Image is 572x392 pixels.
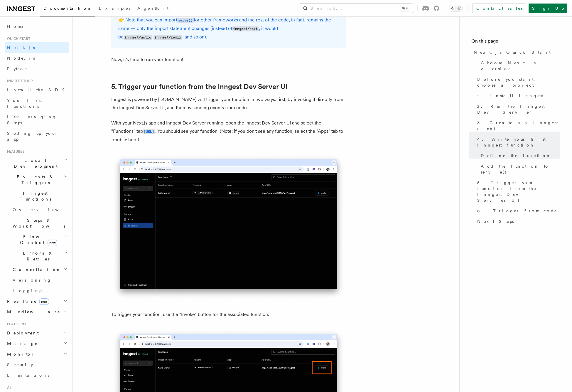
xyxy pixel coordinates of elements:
span: Leveraging Steps [7,115,57,125]
code: [URL] [143,129,155,134]
a: Limitations [5,370,69,381]
span: Install the SDK [7,88,68,92]
a: Setting up your app [5,128,69,144]
a: 4. Write your first Inngest function [475,134,560,150]
span: AgentKit [137,6,168,11]
button: Errors & Retries [10,248,69,264]
span: Home [7,23,23,29]
a: Choose Next.js version [478,58,560,74]
button: Manage [5,338,69,349]
a: Security [5,359,69,370]
span: Limitations [7,373,49,378]
button: Monitor [5,349,69,359]
a: Node.js [5,53,69,63]
span: Versioning [13,278,51,282]
a: Define the function [478,150,560,161]
span: Platform [5,322,26,327]
a: Next.js Quick Start [471,47,560,58]
span: Before you start: choose a project [477,76,560,88]
span: Manage [5,341,38,346]
span: Overview [13,207,73,212]
code: inngest/remix [153,35,182,40]
button: Inngest Functions [5,188,69,204]
span: Examples [99,6,130,11]
span: new [39,298,49,305]
a: Python [5,63,69,74]
a: Before you start: choose a project [475,74,560,90]
span: Next Steps [477,218,514,224]
button: Middleware [5,307,69,317]
a: Documentation [40,2,95,16]
code: serve() [177,18,194,23]
button: Toggle dark mode [449,5,463,12]
span: 3. Create an Inngest client [477,120,560,132]
span: Python [7,66,28,71]
a: 1. Install Inngest [475,90,560,101]
kbd: ⌘K [401,5,409,11]
span: Features [5,149,24,154]
span: Logging [13,288,43,293]
p: 👉 Note that you can import for other frameworks and the rest of the code, in fact, remains the sa... [118,16,339,41]
a: Home [5,21,69,32]
button: Search...⌘K [300,4,413,13]
a: Examples [95,2,134,16]
span: AI [5,385,11,390]
span: 1. Install Inngest [477,93,544,99]
a: 3. Create an Inngest client [475,117,560,134]
span: 4. Write your first Inngest function [477,136,560,148]
a: Leveraging Steps [5,112,69,128]
a: Logging [10,285,69,296]
span: Flow Control [10,234,65,245]
button: Local Development [5,155,69,171]
span: Quick start [5,36,30,41]
a: Add the function to serve() [478,161,560,177]
a: Contact sales [473,4,526,13]
span: new [48,240,57,246]
span: Next.js [7,45,35,50]
p: Inngest is powered by [DOMAIN_NAME] will trigger your function in two ways: first, by invoking it... [111,95,346,112]
button: Realtimenew [5,296,69,307]
a: [URL] [143,128,155,134]
span: Node.js [7,56,35,60]
span: Choose Next.js version [481,60,560,72]
code: inngest/next [232,26,259,31]
a: Overview [10,204,69,215]
a: 5. Trigger your function from the Inngest Dev Server UI [111,83,288,91]
span: Inngest Functions [5,190,63,202]
a: 2. Run the Inngest Dev Server [475,101,560,117]
span: Errors & Retries [10,250,64,262]
span: Security [7,362,33,367]
span: Inngest tour [5,79,33,83]
span: Cancellation [10,267,61,272]
p: Now, it's time to run your function! [111,55,346,64]
span: Add the function to serve() [481,163,560,175]
a: Sign Up [529,4,567,13]
a: Install the SDK [5,85,69,95]
a: serve() [177,17,194,23]
a: Versioning [10,275,69,285]
span: Monitor [5,351,35,357]
span: Setting up your app [7,131,58,142]
span: Local Development [5,157,64,169]
code: inngest/astro [124,35,152,40]
button: Deployment [5,328,69,338]
span: Steps & Workflows [10,217,65,229]
span: Deployment [5,330,39,336]
span: Documentation [43,6,92,11]
span: 2. Run the Inngest Dev Server [477,103,560,115]
button: Events & Triggers [5,171,69,188]
a: Next.js [5,42,69,53]
span: Define the function [481,153,551,159]
span: 5. Trigger your function from the Inngest Dev Server UI [477,180,560,203]
button: Flow Controlnew [10,231,69,248]
span: Next.js Quick Start [474,49,551,55]
img: Inngest Dev Server web interface's functions tab with functions listed [111,153,346,301]
p: To trigger your function, use the "Invoke" button for the associated function: [111,310,346,319]
button: Cancellation [10,264,69,275]
span: Your first Functions [7,98,42,109]
a: Next Steps [475,216,560,227]
a: AgentKit [134,2,172,16]
h4: On this page [471,38,560,47]
div: Inngest Functions [5,204,69,296]
span: 6. Trigger from code [477,208,557,214]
